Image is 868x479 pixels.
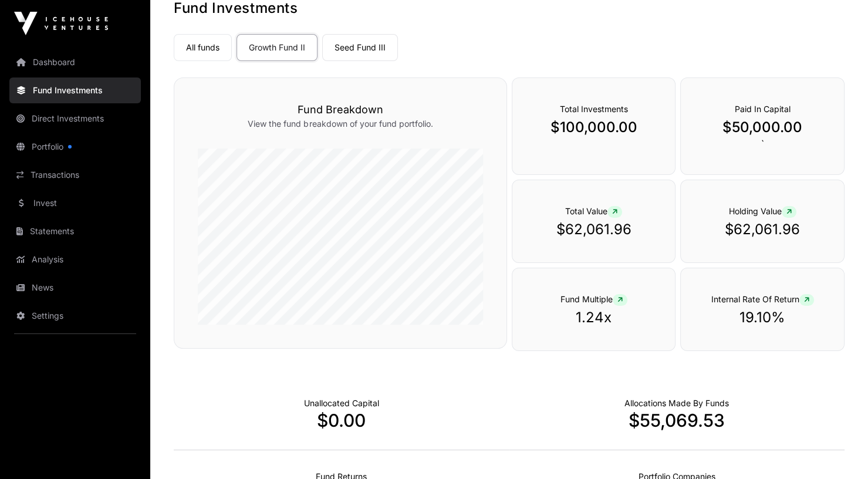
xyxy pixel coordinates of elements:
[536,308,652,327] p: 1.24x
[704,220,820,239] p: $62,061.96
[809,423,868,479] div: 聊天小组件
[9,190,141,216] a: Invest
[711,294,814,304] span: Internal Rate Of Return
[9,162,141,188] a: Transactions
[565,206,622,216] span: Total Value
[704,308,820,327] p: 19.10%
[9,106,141,131] a: Direct Investments
[680,77,845,175] div: `
[174,34,232,61] a: All funds
[198,102,483,118] h3: Fund Breakdown
[174,410,509,431] p: $0.00
[237,34,318,61] a: Growth Fund II
[9,247,141,272] a: Analysis
[9,134,141,160] a: Portfolio
[322,34,398,61] a: Seed Fund III
[509,410,845,431] p: $55,069.53
[704,118,820,137] p: $50,000.00
[536,118,652,137] p: $100,000.00
[560,104,628,114] span: Total Investments
[9,303,141,329] a: Settings
[536,220,652,239] p: $62,061.96
[9,77,141,103] a: Fund Investments
[809,423,868,479] iframe: Chat Widget
[198,118,483,130] p: View the fund breakdown of your fund portfolio.
[14,12,108,35] img: Icehouse Ventures Logo
[9,218,141,244] a: Statements
[735,104,791,114] span: Paid In Capital
[9,275,141,301] a: News
[560,294,627,304] span: Fund Multiple
[729,206,796,216] span: Holding Value
[304,397,379,409] p: Cash not yet allocated
[624,397,729,409] p: Capital Deployed Into Companies
[9,49,141,75] a: Dashboard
